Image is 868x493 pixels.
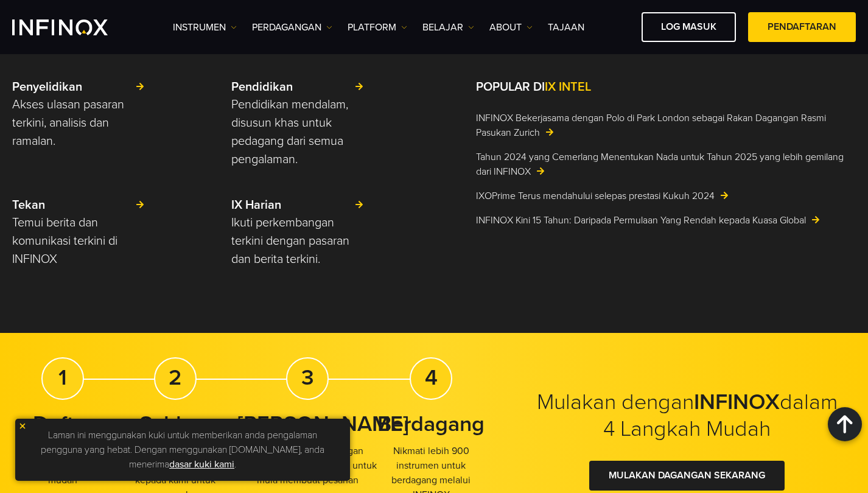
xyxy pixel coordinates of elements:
strong: Sahkan [139,411,211,437]
a: PERDAGANGAN [252,20,332,35]
p: Mohon pendaftaran dalam talian, cepat & mudah [12,444,113,488]
a: dasar kuki kami [169,458,234,470]
a: Penyelidikan Akses ulasan pasaran terkini, analisis dan ramalan. [12,79,145,150]
a: Pendaftaran [748,12,856,42]
strong: Penyelidikan [12,80,82,94]
strong: INFINOX [694,389,780,415]
p: Ikuti perkembangan terkini dengan pasaran dan berita terkini. [231,214,365,268]
strong: Tekan [12,198,45,212]
strong: [PERSON_NAME] [237,411,409,437]
a: INFINOX Logo [12,19,136,35]
strong: Pendidikan [231,80,293,94]
a: Tekan Temui berita dan komunikasi terkini di INFINOX [12,197,145,268]
p: Buat deposit anda dengan mudah, cepat dan selamat untuk mula membuat pesanan [237,444,377,488]
a: PLATFORM [348,20,407,35]
a: INFINOX Bekerjasama dengan Polo di Park London sebagai Rakan Dagangan Rasmi Pasukan Zurich [476,111,856,140]
a: Pendidikan Pendidikan mendalam, disusun khas untuk pedagang dari semua pengalaman. [231,79,365,169]
a: INFINOX Kini 15 Tahun: Daripada Permulaan Yang Rendah kepada Kuasa Global [476,213,856,228]
a: Tajaan [548,20,584,35]
img: yellow close icon [18,422,27,430]
span: IX INTEL [545,80,591,94]
p: Akses ulasan pasaran terkini, analisis dan ramalan. [12,96,145,150]
a: ABOUT [489,20,533,35]
strong: Daftar [33,411,93,437]
a: Tahun 2024 yang Cemerlang Menentukan Nada untuk Tahun 2025 yang lebih gemilang dari INFINOX [476,150,856,179]
strong: 3 [301,365,314,391]
p: Pendidikan mendalam, disusun khas untuk pedagang dari semua pengalaman. [231,96,365,169]
strong: Berdagang [377,411,485,437]
strong: 2 [169,365,181,391]
a: IXOPrime Terus mendahului selepas prestasi Kukuh 2024 [476,189,856,203]
strong: POPULAR DI [476,80,591,94]
strong: 4 [425,365,438,391]
a: Belajar [422,20,474,35]
h2: Mulakan dengan dalam 4 Langkah Mudah [535,389,839,442]
a: MULAKAN DAGANGAN SEKARANG [589,461,785,491]
p: Laman ini menggunakan kuki untuk memberikan anda pengalaman pengguna yang hebat. Dengan menggunak... [21,425,344,475]
strong: 1 [58,365,67,391]
a: IX Harian Ikuti perkembangan terkini dengan pasaran dan berita terkini. [231,197,365,268]
a: Instrumen [173,20,237,35]
p: Temui berita dan komunikasi terkini di INFINOX [12,214,145,268]
a: Log masuk [642,12,736,42]
strong: IX Harian [231,198,281,212]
